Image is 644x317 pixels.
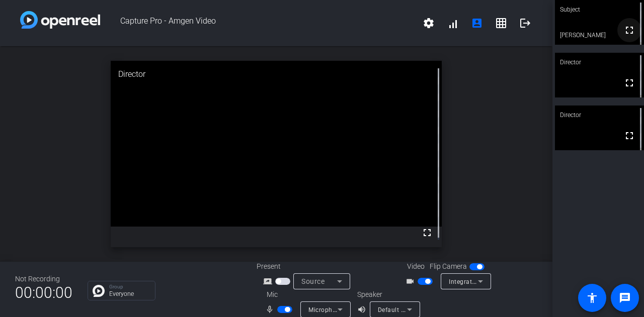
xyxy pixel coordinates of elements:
button: signal_cellular_alt [441,11,465,35]
div: Director [111,61,442,88]
img: white-gradient.svg [20,11,100,29]
mat-icon: fullscreen [623,77,635,89]
span: Default - Speakers (Realtek(R) Audio) [378,305,487,313]
mat-icon: accessibility [586,292,598,304]
mat-icon: logout [519,17,531,29]
div: Director [555,105,644,125]
p: Group [109,284,150,289]
span: Flip Camera [430,261,467,272]
div: Speaker [357,289,418,300]
mat-icon: grid_on [495,17,507,29]
span: Video [407,261,425,272]
mat-icon: account_box [471,17,483,29]
div: Present [257,261,357,272]
div: Director [555,53,644,72]
span: Capture Pro - Amgen Video [100,11,417,35]
mat-icon: fullscreen [623,24,635,36]
mat-icon: screen_share_outline [263,275,275,287]
div: Not Recording [15,274,72,284]
mat-icon: message [619,292,631,304]
p: Everyone [109,291,150,297]
mat-icon: mic_none [265,303,277,315]
span: Source [301,277,325,285]
mat-icon: volume_up [357,303,369,315]
span: Integrated Camera (30c9:0052) [449,277,542,285]
mat-icon: fullscreen [421,227,433,239]
div: Mic [257,289,357,300]
img: Chat Icon [93,285,105,297]
span: 00:00:00 [15,280,72,305]
mat-icon: settings [423,17,435,29]
span: Microphone Array (Intel® Smart Sound Technology for Digital Microphones) [308,305,531,313]
mat-icon: videocam_outline [406,275,418,287]
mat-icon: fullscreen [623,130,635,142]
